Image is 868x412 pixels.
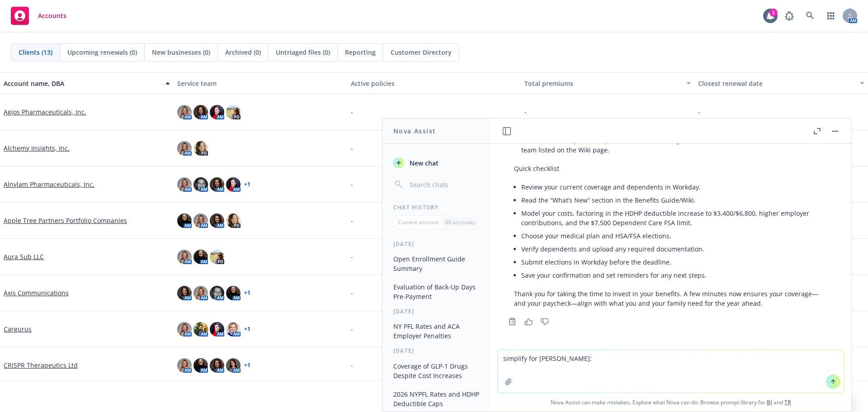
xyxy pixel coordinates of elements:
span: - [351,252,353,261]
div: [DATE] [382,308,491,315]
a: Search [801,7,819,25]
span: Untriaged files (0) [276,47,330,57]
a: Switch app [822,7,840,25]
div: [DATE] [382,347,491,355]
img: photo [193,322,208,336]
button: 2026 NYPFL Rates and HDHP Deductible Caps [390,387,483,411]
p: All accounts [445,218,475,226]
span: Upcoming renewals (0) [67,47,137,57]
span: Nova Assist can make mistakes. Explore what Nova can do: Browse prompt library for and [494,393,848,412]
span: - [524,107,527,117]
a: Report a Bug [780,7,798,25]
p: Current account [398,218,439,226]
img: photo [226,322,241,336]
button: Active policies [347,72,521,94]
div: [DATE] [382,240,491,248]
span: Archived (0) [225,47,261,57]
span: - [351,324,353,334]
input: Search chats [408,178,480,191]
textarea: simplify for [PERSON_NAME]: [498,350,844,393]
a: Agios Pharmaceuticals, Inc. [4,107,86,117]
span: Accounts [38,12,66,19]
p: Quick checklist [514,164,828,173]
img: photo [193,141,208,156]
img: photo [226,177,241,192]
a: Alnylam Pharmaceuticals, Inc. [4,180,94,189]
img: photo [226,105,241,119]
img: photo [210,177,224,192]
span: - [351,360,353,370]
img: photo [226,358,241,373]
img: photo [210,250,224,264]
button: Evaluation of Back-Up Days Pre-Payment [390,279,483,304]
button: Total premiums [521,72,694,94]
img: photo [193,286,208,300]
a: Aura Sub LLC [4,252,44,261]
a: Alchemy Insights, Inc. [4,143,70,153]
button: New chat [390,155,483,171]
a: Cargurus [4,324,32,334]
span: - [351,107,353,117]
a: + 1 [244,363,250,368]
img: photo [193,358,208,373]
img: photo [177,105,192,119]
img: photo [177,213,192,228]
h1: Nova Assist [393,126,436,136]
a: Accounts [7,3,70,28]
a: TR [784,398,791,406]
a: Apple Tree Partners Portfolio Companies [4,216,127,225]
a: BI [767,398,772,406]
li: Benefits Team: If you have questions after reviewing the Guide and Wiki, reach out to the Benefit... [521,134,828,156]
span: - [351,216,353,225]
li: Submit elections in Workday before the deadline. [521,256,828,269]
a: CRISPR Therapeutics Ltd [4,360,78,370]
img: photo [210,322,224,336]
a: + 1 [244,290,250,296]
span: New chat [408,158,439,168]
img: photo [177,177,192,192]
img: photo [177,141,192,156]
img: photo [193,177,208,192]
button: Closest renewal date [694,72,868,94]
img: photo [210,286,224,300]
li: Model your costs, factoring in the HDHP deductible increase to $3,400/$6,800, higher employer con... [521,207,828,229]
span: Reporting [345,47,376,57]
div: Total premiums [524,79,681,88]
div: Active policies [351,79,517,88]
span: Clients (13) [19,47,52,57]
button: Open Enrollment Guide Summary [390,251,483,276]
img: photo [177,358,192,373]
li: Choose your medical plan and HSA/FSA elections. [521,229,828,242]
img: photo [226,213,241,228]
img: photo [210,105,224,119]
li: Verify dependents and upload any required documentation. [521,242,828,256]
a: + 1 [244,182,250,187]
div: Closest renewal date [698,79,854,88]
a: Axis Communications [4,288,69,298]
li: Review your current coverage and dependents in Workday. [521,180,828,194]
div: Service team [177,79,344,88]
img: photo [177,322,192,336]
span: - [351,180,353,189]
span: - [698,107,700,117]
img: photo [177,250,192,264]
img: photo [193,213,208,228]
div: 1 [769,9,778,17]
button: Thumbs down [538,315,552,328]
li: Read the “What’s New” section in the Benefits Guide/Wiki. [521,194,828,207]
div: Chat History [382,204,491,211]
svg: Copy to clipboard [508,317,516,326]
li: Save your confirmation and set reminders for any next steps. [521,269,828,282]
span: Customer Directory [391,47,452,57]
img: photo [193,105,208,119]
button: Service team [174,72,347,94]
a: + 1 [244,327,250,332]
span: - [351,143,353,153]
span: New businesses (0) [152,47,210,57]
img: photo [210,358,224,373]
img: photo [193,250,208,264]
button: NY PFL Rates and ACA Employer Penalties [390,319,483,343]
p: Thank you for taking the time to invest in your benefits. A few minutes now ensures your coverage... [514,289,828,308]
img: photo [177,286,192,300]
img: photo [226,286,241,300]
